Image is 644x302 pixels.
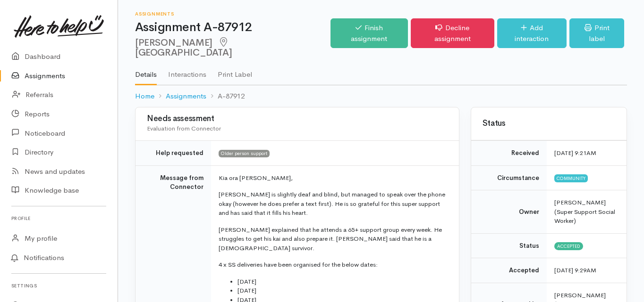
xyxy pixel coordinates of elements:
li: [DATE] [237,286,448,295]
span: Accepted [554,242,583,250]
nav: breadcrumb [135,85,627,107]
span: Older person support [219,150,270,157]
a: Decline assignment [411,18,494,48]
h3: Needs assessment [147,114,448,123]
td: Owner [471,190,547,234]
a: Add interaction [497,18,567,48]
td: Help requested [136,141,211,166]
a: Home [135,91,154,102]
h6: Settings [11,279,106,292]
a: Finish assignment [330,18,407,48]
td: Circumstance [471,165,547,190]
h6: Assignments [135,11,330,16]
a: Print Label [218,58,252,84]
li: A-87912 [206,91,245,102]
a: Interactions [168,58,206,84]
a: Print label [569,18,624,48]
td: Accepted [471,258,547,283]
time: [DATE] 9:21AM [554,149,596,157]
li: [DATE] [237,277,448,286]
span: [PERSON_NAME] (Super Support Social Worker) [554,198,615,225]
p: Kia ora [PERSON_NAME], [219,173,448,183]
p: 4 x SS deliveries have been organised for the below dates: [219,260,448,269]
span: Evaluation from Connector [147,124,221,132]
span: Community [554,174,588,182]
h1: Assignment A-87912 [135,21,330,34]
p: [PERSON_NAME] is slightly deaf and blind, but managed to speak over the phone okay (however he do... [219,190,448,218]
h3: Status [483,119,615,128]
time: [DATE] 9:29AM [554,266,596,274]
span: [GEOGRAPHIC_DATA] [135,36,232,58]
p: [PERSON_NAME] explained that he attends a 65+ support group every week. He struggles to get his k... [219,225,448,253]
td: Status [471,233,547,258]
td: Received [471,141,547,166]
h2: [PERSON_NAME] [135,37,330,58]
a: Details [135,58,157,85]
a: Assignments [166,91,206,102]
h6: Profile [11,212,106,225]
